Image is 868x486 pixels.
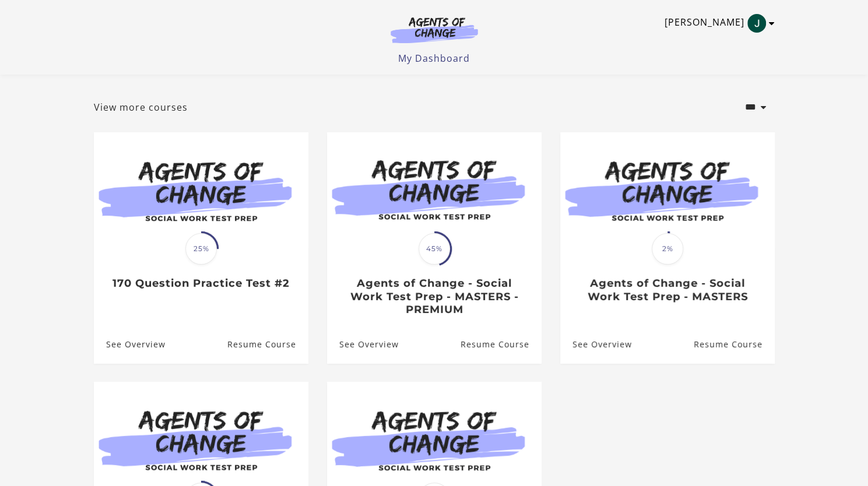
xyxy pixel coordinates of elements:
a: Toggle menu [665,14,769,33]
a: My Dashboard [398,52,470,65]
a: Agents of Change - Social Work Test Prep - MASTERS - PREMIUM: Resume Course [460,325,541,363]
img: Agents of Change Logo [378,16,490,43]
h3: Agents of Change - Social Work Test Prep - MASTERS - PREMIUM [339,277,529,316]
span: 2% [652,233,683,265]
span: 25% [185,233,217,265]
h3: 170 Question Practice Test #2 [106,277,296,290]
a: View more courses [94,100,188,114]
a: Agents of Change - Social Work Test Prep - MASTERS - PREMIUM: See Overview [327,325,399,363]
a: Agents of Change - Social Work Test Prep - MASTERS: Resume Course [693,325,774,363]
span: 45% [419,233,450,265]
h3: Agents of Change - Social Work Test Prep - MASTERS [572,277,762,303]
a: Agents of Change - Social Work Test Prep - MASTERS: See Overview [560,325,632,363]
a: 170 Question Practice Test #2: See Overview [94,325,166,363]
a: 170 Question Practice Test #2: Resume Course [227,325,308,363]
